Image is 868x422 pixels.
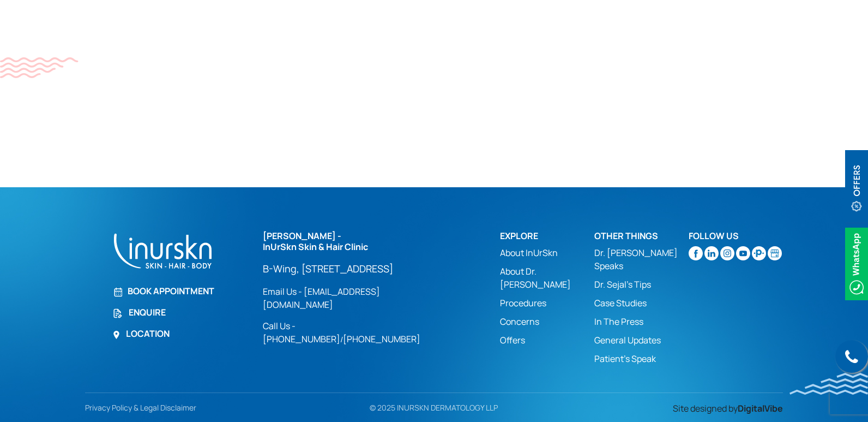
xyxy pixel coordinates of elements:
[500,296,594,310] a: Procedures
[738,402,783,414] span: DigitalVibe
[112,287,122,297] img: Book Appointment
[689,231,783,241] h2: Follow Us
[263,285,443,311] a: Email Us - [EMAIL_ADDRESS][DOMAIN_NAME]
[112,231,213,271] img: inurskn-footer-logo
[263,262,443,275] a: B-Wing, [STREET_ADDRESS]
[500,246,594,259] a: About InUrSkn
[263,231,487,345] div: /
[752,246,766,260] img: sejal-saheta-dermatologist
[263,320,340,345] a: Call Us - [PHONE_NUMBER]
[322,402,546,413] div: © 2025 INURSKN DERMATOLOGY LLP
[789,373,868,395] img: bluewave
[768,246,782,260] img: Skin-and-Hair-Clinic
[263,231,443,252] h2: [PERSON_NAME] - InUrSkn Skin & Hair Clinic
[112,284,250,298] a: Book Appointment
[845,257,868,269] a: Whatsappicon
[500,231,594,241] h2: Explore
[736,246,750,260] img: youtube
[845,150,868,223] img: offerBt
[594,231,689,241] h2: Other Things
[594,352,689,365] a: Patient’s Speak
[846,403,854,411] img: up-blue-arrow.svg
[720,246,734,260] img: instagram
[112,308,123,319] img: Enquire
[594,315,689,328] a: In The Press
[500,265,594,291] a: About Dr. [PERSON_NAME]
[704,246,719,260] img: linkedin
[343,333,420,345] a: [PHONE_NUMBER]
[500,334,594,347] a: Offers
[845,228,868,300] img: Whatsappicon
[112,306,250,319] a: Enquire
[85,402,202,413] a: Privacy Policy & Legal Disclaimer
[552,402,789,415] div: Site designed by
[594,296,689,310] a: Case Studies
[594,334,689,347] a: General Updates
[594,246,689,272] a: Dr. [PERSON_NAME] Speaks
[500,315,594,328] a: Concerns
[112,327,250,340] a: Location
[689,246,703,260] img: facebook
[112,331,120,339] img: Location
[594,278,689,291] a: Dr. Sejal's Tips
